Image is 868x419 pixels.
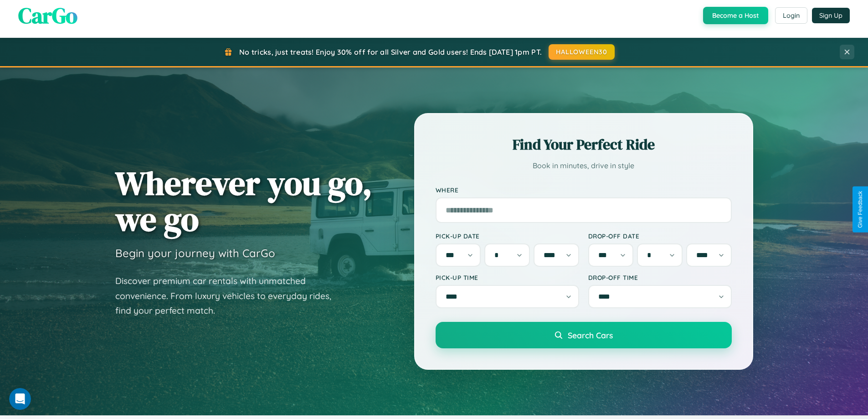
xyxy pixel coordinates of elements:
h2: Find Your Perfect Ride [436,134,732,155]
label: Drop-off Time [588,274,732,281]
span: No tricks, just treats! Enjoy 30% off for all Silver and Gold users! Ends [DATE] 1pm PT. [239,47,542,57]
h1: Wherever you go, we go [115,165,372,237]
iframe: Intercom live chat [9,388,31,410]
label: Pick-up Time [436,274,579,281]
label: Where [436,186,732,194]
h3: Begin your journey with CarGo [115,246,275,260]
p: Discover premium car rentals with unmatched convenience. From luxury vehicles to everyday rides, ... [115,274,343,318]
button: Sign Up [812,8,850,23]
p: Book in minutes, drive in style [436,159,732,172]
button: HALLOWEEN30 [549,44,615,60]
button: Search Cars [436,322,732,348]
button: Login [775,7,807,24]
span: Search Cars [568,330,613,340]
span: CarGo [18,0,77,31]
button: Become a Host [703,7,768,24]
label: Pick-up Date [436,232,579,240]
label: Drop-off Date [588,232,732,240]
div: Give Feedback [857,191,863,228]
